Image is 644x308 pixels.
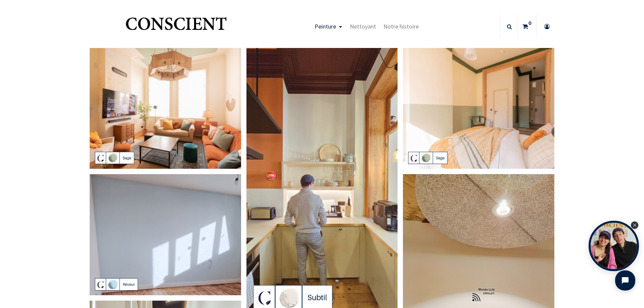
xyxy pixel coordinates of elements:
a: Logo of Conscient [124,13,228,40]
div: Close Tolstoy widget [631,221,638,229]
div: Open Tolstoy widget [589,221,639,271]
img: peinture bleu clair [90,174,241,295]
img: peinture vert sauge [403,48,554,169]
sup: 0 [527,20,533,27]
span: Notre histoire [383,22,419,30]
span: Nettoyant [350,22,376,30]
iframe: Tidio Chat [609,265,641,296]
span: Peinture [315,22,336,30]
a: Peinture [311,15,346,38]
div: Tolstoy bubble widget [589,221,639,271]
img: Conscient [124,13,228,40]
div: Open Tolstoy [589,221,639,271]
img: peinture vert sauge [90,48,241,169]
a: 0 [518,15,537,38]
